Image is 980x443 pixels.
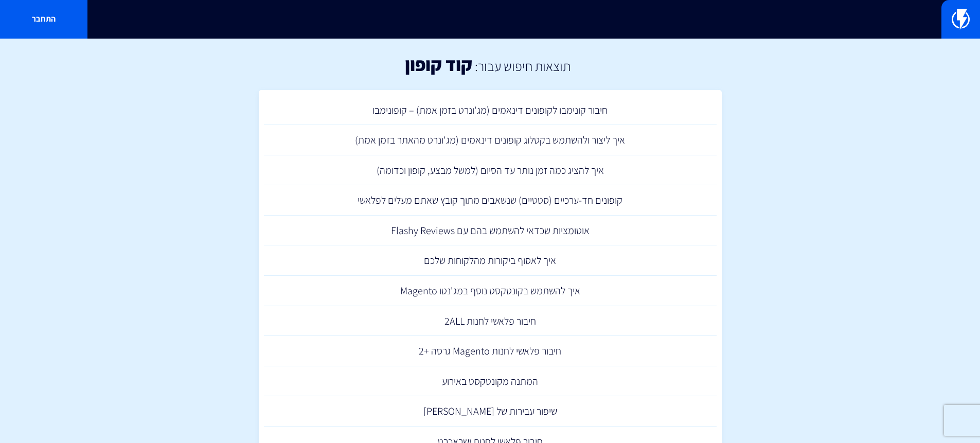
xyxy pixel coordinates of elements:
a: חיבור קונימבו לקופונים דינאמים (מג'ונרט בזמן אמת) – קופונימבו [264,95,717,126]
a: איך ליצור ולהשתמש בקטלוג קופונים דינאמים (מג'ונרט מהאתר בזמן אמת) [264,125,717,155]
a: חיבור פלאשי לחנות Magento גרסה +2 [264,336,717,366]
a: איך להשתמש בקונטקסט נוסף במג'נטו Magento [264,276,717,306]
a: שיפור עבירות של [PERSON_NAME] [264,396,717,427]
h1: קוד קופון [405,54,472,75]
h2: תוצאות חיפוש עבור: [472,59,571,74]
a: איך לאסוף ביקורות מהלקוחות שלכם [264,245,717,276]
a: חיבור פלאשי לחנות 2ALL [264,306,717,336]
a: המתנה מקונטקסט באירוע [264,366,717,397]
a: אוטומציות שכדאי להשתמש בהם עם Flashy Reviews [264,216,717,246]
a: קופונים חד-ערכיים (סטטיים) שנשאבים מתוך קובץ שאתם מעלים לפלאשי [264,185,717,216]
a: איך להציג כמה זמן נותר עד הסיום (למשל מבצע, קופון וכדומה) [264,155,717,186]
